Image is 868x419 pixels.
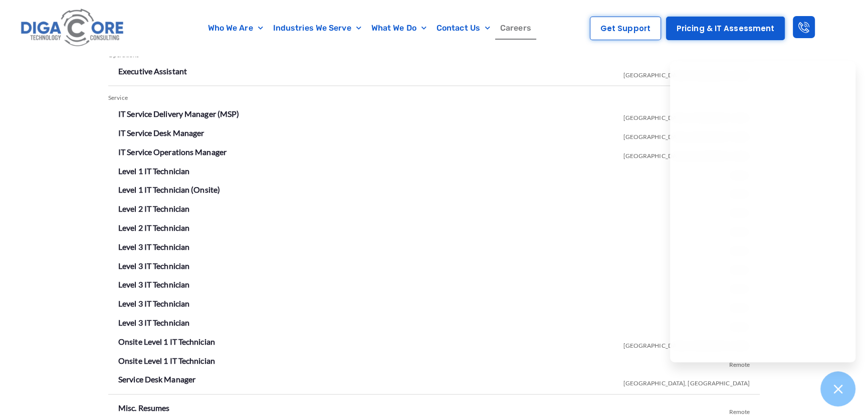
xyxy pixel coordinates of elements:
span: [GEOGRAPHIC_DATA], [GEOGRAPHIC_DATA] [623,125,750,145]
a: Level 1 IT Technician (Onsite) [118,185,220,194]
a: Level 3 IT Technician [118,261,189,270]
a: Level 2 IT Technician [118,204,189,213]
a: Misc. Resumes [118,403,169,412]
a: IT Service Desk Manager [118,128,204,137]
div: Service [108,91,760,105]
a: Level 3 IT Technician [118,280,189,289]
a: Executive Assistant [118,66,187,76]
a: Industries We Serve [268,17,366,40]
a: Level 3 IT Technician [118,242,189,251]
a: Get Support [590,17,661,40]
a: Careers [495,17,536,40]
a: Service Desk Manager [118,374,195,384]
img: Digacore logo 1 [18,5,127,51]
nav: Menu [172,17,567,40]
a: Contact Us [431,17,495,40]
span: Get Support [600,25,650,32]
a: Level 1 IT Technician [118,166,189,176]
a: What We Do [366,17,431,40]
a: Pricing & IT Assessment [666,17,785,40]
a: Onsite Level 1 IT Technician [118,337,215,346]
a: IT Service Delivery Manager (MSP) [118,109,239,118]
a: IT Service Operations Manager [118,147,227,157]
a: Level 3 IT Technician [118,299,189,308]
span: [GEOGRAPHIC_DATA], [GEOGRAPHIC_DATA] [623,372,750,391]
a: Who We Are [203,17,268,40]
a: Onsite Level 1 IT Technician [118,356,215,365]
a: Level 2 IT Technician [118,223,189,232]
span: [GEOGRAPHIC_DATA], [GEOGRAPHIC_DATA] [623,64,750,83]
iframe: Chatgenie Messenger [670,61,855,362]
a: Level 3 IT Technician [118,318,189,327]
span: Remote [729,353,750,372]
span: Pricing & IT Assessment [677,25,774,32]
span: [GEOGRAPHIC_DATA], [GEOGRAPHIC_DATA] [623,106,750,125]
span: [GEOGRAPHIC_DATA], [GEOGRAPHIC_DATA] [623,145,750,164]
span: [GEOGRAPHIC_DATA], [GEOGRAPHIC_DATA] [623,334,750,353]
